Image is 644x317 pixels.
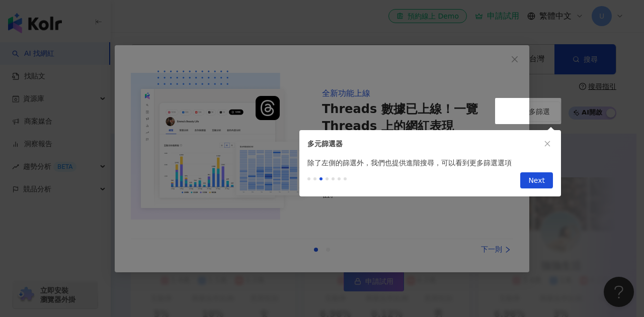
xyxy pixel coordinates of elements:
span: Next [528,173,545,189]
div: 多元篩選器 [307,138,542,149]
span: close [544,140,551,147]
button: Next [520,172,553,188]
div: 除了左側的篩選外，我們也提供進階搜尋，可以看到更多篩選選項 [299,157,561,168]
button: close [542,138,553,149]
